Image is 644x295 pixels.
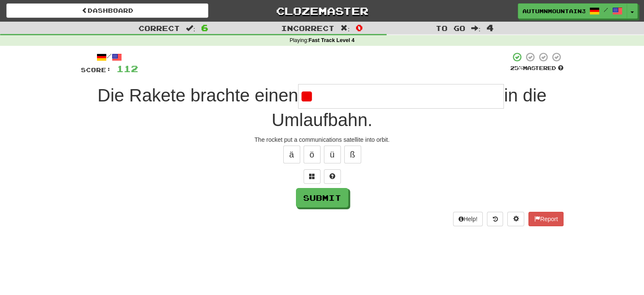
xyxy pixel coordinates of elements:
button: Help! [453,212,483,226]
span: 6 [201,22,208,33]
span: Score: [81,66,111,73]
button: Single letter hint - you only get 1 per sentence and score half the points! alt+h [324,169,341,184]
button: Report [528,212,563,226]
button: ö [304,146,321,163]
div: The rocket put a communications satellite into orbit. [81,135,564,144]
a: Clozemaster [221,3,423,18]
span: 25 % [510,65,523,71]
span: AutumnMountain3695 [522,7,585,15]
button: Switch sentence to multiple choice alt+p [304,169,321,184]
div: / [81,52,138,62]
strong: Fast Track Level 4 [309,37,355,43]
span: : [471,25,481,32]
span: / [604,7,608,13]
span: Correct [138,24,180,32]
span: : [186,25,195,32]
button: Submit [296,188,348,208]
span: Die Rakete brachte einen [97,85,298,105]
span: 4 [486,22,494,33]
a: Dashboard [6,3,208,18]
span: 112 [116,63,138,74]
button: ß [344,146,361,163]
span: To go [436,24,465,32]
button: ü [324,146,341,163]
span: Incorrect [281,24,334,32]
button: ä [283,146,300,163]
button: Round history (alt+y) [487,212,503,226]
span: : [340,25,350,32]
div: Mastered [510,65,564,72]
span: 0 [356,22,363,33]
a: AutumnMountain3695 / [518,3,627,19]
